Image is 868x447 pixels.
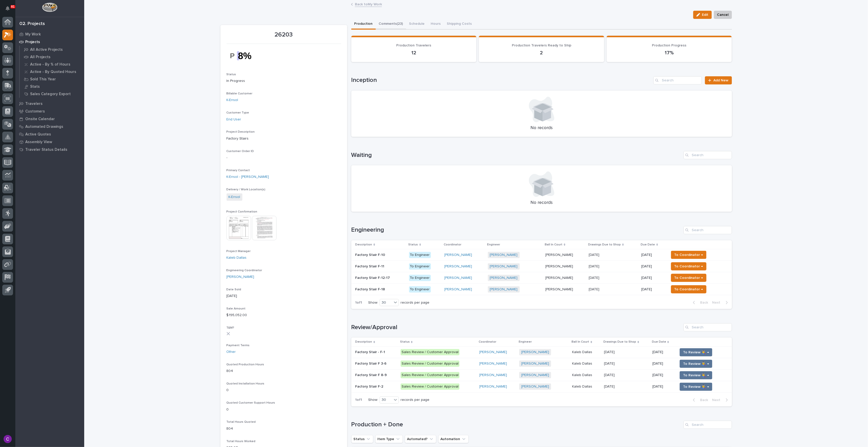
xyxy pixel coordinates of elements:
[652,339,666,345] p: Due Date
[355,242,372,247] p: Description
[604,339,636,345] p: Drawings Due to Shop
[684,421,732,429] input: Search
[409,286,431,293] div: To Engineer
[355,339,372,345] p: Description
[351,152,681,159] h1: Waiting
[15,38,84,46] a: Projects
[444,264,472,269] a: [PERSON_NAME]
[25,132,51,137] p: Active Quotes
[521,362,549,366] a: [PERSON_NAME]
[714,11,732,19] button: Cancel
[351,358,732,369] tr: Factory Stair F 3-6Factory Stair F 3-6 Sales Review / Customer Approval[PERSON_NAME] [PERSON_NAME...
[604,383,616,389] p: [DATE]
[25,40,40,44] p: Projects
[227,307,246,310] span: Sale Amount
[689,398,710,402] button: Back
[572,383,593,389] p: Kaleb Dallas
[712,398,724,402] span: Next
[671,285,706,293] button: To Coordinator →
[25,102,43,106] p: Travelers
[351,284,732,295] tr: Factory Stair F-18Factory Stair F-18 To Engineer[PERSON_NAME] [PERSON_NAME] [PERSON_NAME][PERSON_...
[572,372,593,377] p: Kaleb Dallas
[710,300,732,305] button: Next
[401,398,430,402] p: records per page
[227,250,251,253] span: Project Manager
[30,84,40,89] p: Stats
[712,300,724,305] span: Next
[227,255,247,260] a: Kaleb Dallas
[351,435,373,443] button: Status
[702,13,709,17] span: Edit
[684,151,732,159] input: Search
[613,50,726,56] p: 17%
[545,286,574,292] p: [PERSON_NAME]
[351,369,732,381] tr: Factory Stair F 8-9Factory Stair F 8-9 Sales Review / Customer Approval[PERSON_NAME] [PERSON_NAME...
[351,421,681,428] h1: Production + Done
[30,77,56,82] p: Sold This Year
[680,360,712,368] button: To Review 👨‍🏭 →
[545,242,563,247] p: Ball In Court
[355,349,386,354] p: Factory Stair - F-1
[25,117,55,121] p: Onsite Calendar
[357,50,470,56] p: 12
[671,262,706,270] button: To Coordinator →
[351,272,732,284] tr: Factory Stair F-12-17Factory Stair F-12-17 To Engineer[PERSON_NAME] [PERSON_NAME] [PERSON_NAME][P...
[351,226,681,234] h1: Engineering
[227,388,341,393] p: 0
[380,397,392,403] div: 30
[227,150,254,153] span: Customer Order ID
[2,3,13,14] button: Notifications
[652,362,674,366] p: [DATE]
[401,361,460,367] div: Sales Review / Customer Approval
[406,19,428,30] button: Schedule
[653,76,702,84] input: Search
[521,350,549,354] a: [PERSON_NAME]
[519,339,532,345] p: Engineer
[409,275,431,281] div: To Engineer
[227,420,256,424] span: Total Hours Quoted
[20,53,84,60] a: All Projects
[227,269,262,272] span: Engineering Coordinator
[521,384,549,389] a: [PERSON_NAME]
[714,79,729,82] span: Add New
[572,349,593,354] p: Kaleb Dallas
[680,371,712,379] button: To Review 👨‍🏭 →
[227,326,234,329] span: T&M?
[227,401,275,404] span: Quoted Customer Support Hours
[444,242,462,247] p: Coordinator
[401,349,460,355] div: Sales Review / Customer Approval
[355,372,388,377] p: Factory Stair F 8-9
[30,47,63,52] p: All Active Projects
[227,288,241,291] span: Date Sold
[355,286,386,292] p: Factory Stair F-18
[545,252,574,257] p: [PERSON_NAME]
[479,362,507,366] a: [PERSON_NAME]
[680,383,712,391] button: To Review 👨‍🏭 →
[15,138,84,146] a: Assembly View
[355,1,382,7] a: Back toMy Work
[227,117,241,122] a: End User
[674,275,703,281] span: To Coordinator →
[20,76,84,83] a: Sold This Year
[227,31,341,39] p: 26203
[227,47,265,65] img: SI0pC39ruIlfA4v1wzcYiqDVfC0ckryDt8fWVNXAcVA
[351,249,732,261] tr: Factory Stair F-10Factory Stair F-10 To Engineer[PERSON_NAME] [PERSON_NAME] [PERSON_NAME][PERSON_...
[227,136,341,141] p: Factory Stairs
[396,44,431,47] span: Production Travelers
[30,62,70,67] p: Active - By % of Hours
[25,140,52,144] p: Assembly View
[684,323,732,331] input: Search
[401,383,460,390] div: Sales Review / Customer Approval
[25,147,67,152] p: Traveler Status Details
[705,76,732,84] a: Add New
[479,350,507,354] a: [PERSON_NAME]
[42,3,57,12] img: Workspace Logo
[25,109,45,114] p: Customers
[717,12,729,18] span: Cancel
[351,77,652,84] h1: Inception
[652,350,674,354] p: [DATE]
[227,368,341,374] p: 804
